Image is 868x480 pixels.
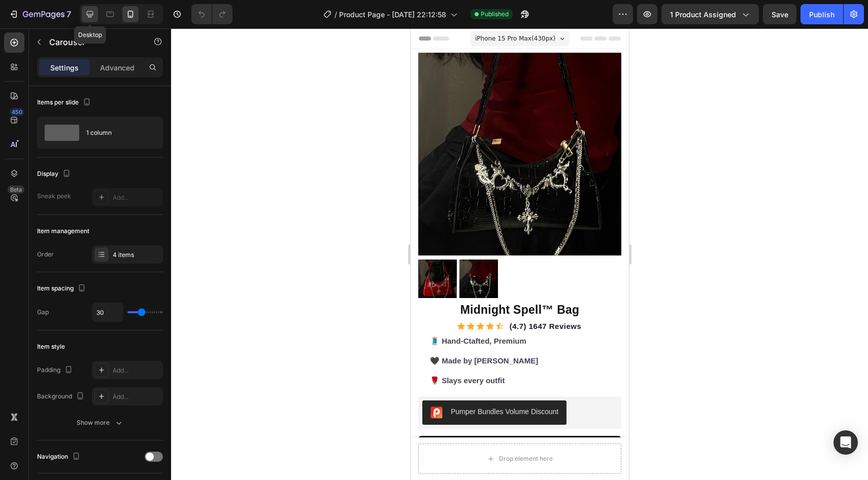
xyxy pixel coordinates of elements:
[37,450,82,464] div: Navigation
[763,4,796,24] button: Save
[50,62,79,73] p: Settings
[37,227,89,236] div: Item management
[833,430,858,455] div: Open Intercom Messenger
[37,363,75,377] div: Padding
[4,4,76,24] button: 7
[113,392,160,401] div: Add...
[49,36,136,48] p: Carousel
[411,28,629,480] iframe: Design area
[37,308,49,317] div: Gap
[77,418,124,428] div: Show more
[37,192,71,201] div: Sneak peek
[100,62,135,73] p: Advanced
[10,108,24,116] div: 450
[191,4,232,24] div: Undo/Redo
[809,9,834,20] div: Publish
[335,9,337,20] span: /
[339,9,446,20] span: Product Page - [DATE] 22:12:58
[37,282,88,296] div: Item spacing
[37,96,93,109] div: Items per slide
[8,186,24,194] div: Beta
[86,121,148,144] div: 1 column
[37,390,86,403] div: Background
[37,342,65,351] div: Item style
[37,250,54,259] div: Order
[113,366,160,375] div: Add...
[661,4,759,24] button: 1 product assigned
[800,4,843,24] button: Publish
[113,250,160,260] div: 4 items
[37,414,163,432] button: Show more
[481,10,509,19] span: Published
[670,9,736,20] span: 1 product assigned
[92,303,123,321] input: Auto
[37,167,73,181] div: Display
[772,10,788,19] span: Save
[66,8,71,20] p: 7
